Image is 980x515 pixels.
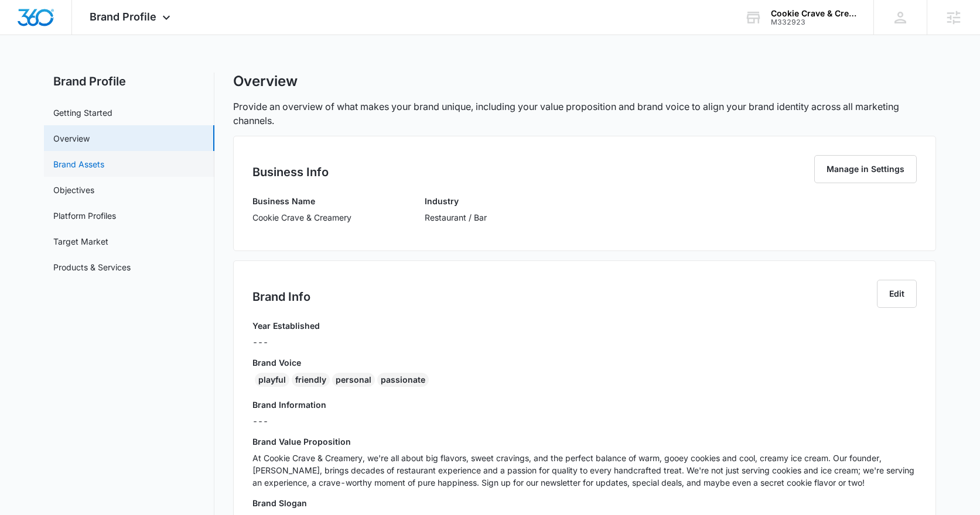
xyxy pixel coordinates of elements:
[252,356,917,369] h3: Brand Voice
[252,399,917,411] h3: Brand Information
[252,211,351,224] p: Cookie Crave & Creamery
[53,184,94,196] a: Objectives
[332,373,375,387] div: personal
[53,132,90,145] a: Overview
[252,415,917,427] p: ---
[90,11,156,23] span: Brand Profile
[252,163,329,181] h2: Business Info
[252,497,917,509] h3: Brand Slogan
[292,373,330,387] div: friendly
[252,452,917,489] p: At Cookie Crave & Creamery, we're all about big flavors, sweet cravings, and the perfect balance ...
[252,320,320,332] h3: Year Established
[771,18,856,26] div: account id
[53,261,131,273] a: Products & Services
[425,195,487,207] h3: Industry
[233,99,936,128] p: Provide an overview of what makes your brand unique, including your value proposition and brand v...
[425,211,487,224] p: Restaurant / Bar
[252,435,917,448] h3: Brand Value Proposition
[252,336,320,348] p: ---
[252,195,351,207] h3: Business Name
[233,73,298,90] h1: Overview
[255,373,289,387] div: playful
[252,288,310,305] h2: Brand Info
[877,280,917,308] button: Edit
[53,235,108,248] a: Target Market
[771,9,856,18] div: account name
[53,158,104,170] a: Brand Assets
[53,210,116,222] a: Platform Profiles
[377,373,429,387] div: passionate
[814,155,917,183] button: Manage in Settings
[44,73,214,90] h2: Brand Profile
[53,107,112,119] a: Getting Started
